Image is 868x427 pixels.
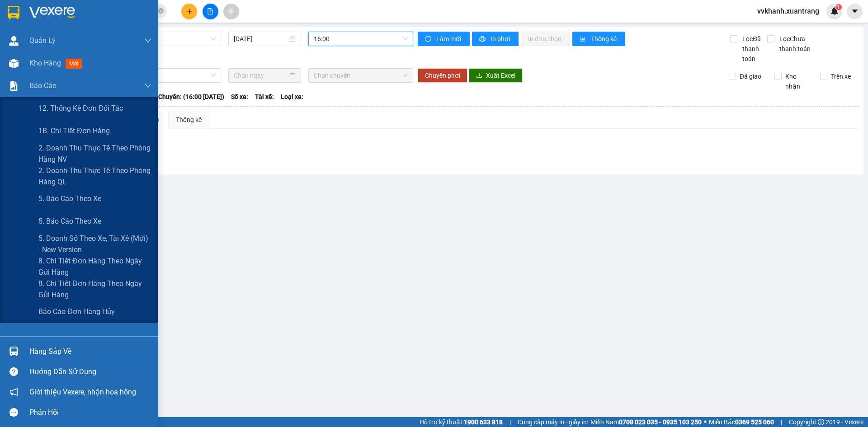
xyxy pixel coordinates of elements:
span: Quản Lý [29,35,56,46]
button: downloadXuất Excel [469,68,523,83]
span: Thống kê [591,34,618,44]
span: question-circle [9,367,18,376]
span: Miền Nam [590,417,702,427]
sup: 1 [835,4,842,10]
span: | [781,417,782,427]
span: plus [186,8,193,14]
span: mới [66,59,82,69]
span: 1B. Chi tiết đơn hàng [38,125,110,136]
span: sync [425,36,433,43]
button: caret-down [847,4,863,19]
span: Chọn chuyến [314,69,408,82]
span: printer [479,36,487,43]
button: Chuyển phơi [418,68,467,83]
span: 5. Báo cáo theo xe [38,216,101,227]
span: down [144,82,151,89]
button: aim [223,4,239,19]
button: printerIn phơi [472,32,519,46]
span: ⚪️ [704,420,707,424]
span: Đã giao [736,71,765,81]
span: Giới thiệu Vexere, nhận hoa hồng [29,386,136,398]
img: warehouse-icon [9,59,19,68]
button: file-add [203,4,218,19]
span: | [509,417,511,427]
span: 2. Doanh thu thực tế theo phòng hàng NV [38,142,151,165]
span: Tài xế: [255,92,274,102]
div: Phản hồi [29,406,151,419]
span: message [9,408,18,417]
span: close-circle [158,7,164,16]
img: solution-icon [9,81,19,91]
strong: 1900 633 818 [464,418,503,426]
span: 8. Chi tiết đơn hàng theo ngày gửi hàng [38,255,151,278]
strong: 0708 023 035 - 0935 103 250 [619,418,702,426]
span: 1 [837,4,840,10]
span: Cung cấp máy in - giấy in: [518,417,588,427]
span: notification [9,388,18,396]
span: file-add [207,8,213,14]
span: Làm mới [436,34,462,44]
img: warehouse-icon [9,347,19,356]
button: In đơn chọn [521,32,570,46]
img: warehouse-icon [9,36,19,46]
span: Lọc Đã thanh toán [739,34,767,64]
span: vvkhanh.xuantrang [750,5,826,17]
div: Thống kê [176,115,202,125]
span: Trên xe [827,71,854,81]
span: 12. Thống kê đơn đối tác [38,103,123,114]
input: Chọn ngày [234,70,288,80]
button: plus [181,4,197,19]
span: down [144,37,151,44]
div: Hàng sắp về [29,345,151,358]
span: aim [228,8,234,14]
span: Chuyến: (16:00 [DATE]) [158,92,224,102]
span: 8. Chi tiết đơn hàng theo ngày gửi hàng [38,278,151,300]
span: copyright [818,419,824,425]
span: Lọc Chưa thanh toán [776,34,822,54]
span: Số xe: [231,92,248,102]
div: Hướng dẫn sử dụng [29,365,151,379]
input: 12/10/2025 [234,34,288,44]
button: bar-chartThống kê [572,32,625,46]
span: Báo cáo [29,80,57,91]
span: 2. Doanh thu thực tế theo phòng hàng QL [38,165,151,188]
span: Kho hàng [29,59,61,67]
img: logo-vxr [8,6,19,19]
span: In phơi [491,34,511,44]
span: Loại xe: [281,92,303,102]
span: close-circle [158,8,164,14]
img: icon-new-feature [830,7,839,15]
span: 16:00 [314,32,408,46]
button: syncLàm mới [418,32,470,46]
span: 5. Báo cáo theo xe [38,193,101,204]
span: caret-down [851,7,859,15]
span: Hỗ trợ kỹ thuật: [420,417,503,427]
span: Miền Bắc [709,417,774,427]
span: 5. Doanh số theo xe, tài xế (mới) - New version [38,233,151,255]
span: bar-chart [580,36,587,43]
span: Kho nhận [782,71,813,91]
span: Báo cáo đơn hàng hủy [38,306,115,317]
strong: 0369 525 060 [735,418,774,426]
